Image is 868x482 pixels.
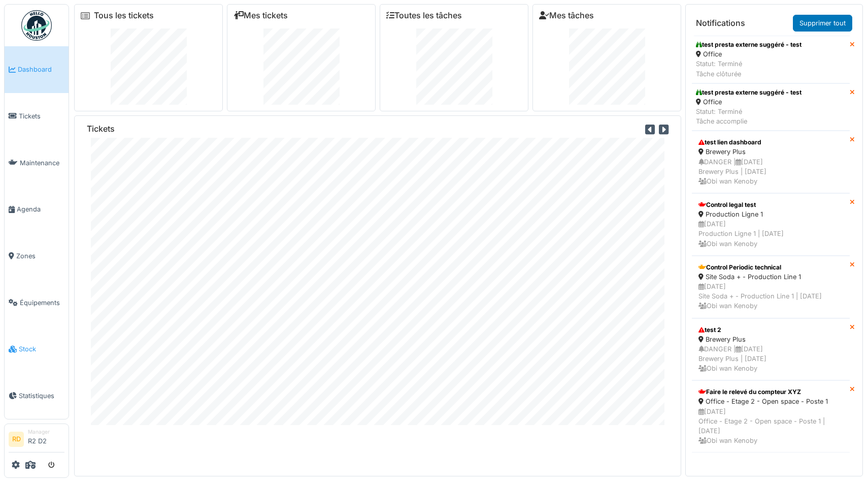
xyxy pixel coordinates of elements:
div: Site Soda + - Production Line 1 [698,272,843,282]
div: Manager [28,428,64,436]
a: Tous les tickets [94,11,154,20]
div: Control Periodic technical [698,263,843,272]
div: Office - Etage 2 - Open space - Poste 1 [698,397,843,406]
div: [DATE] Production Ligne 1 | [DATE] Obi wan Kenoby [698,219,843,249]
img: Badge_color-CXgf-gQk.svg [21,10,52,41]
span: Stock [19,344,64,354]
div: Faire le relevé du compteur XYZ [698,387,843,397]
span: Maintenance [20,158,64,168]
div: Statut: Terminé Tâche accomplie [696,107,802,126]
div: Control legal test [698,200,843,209]
li: RD [9,432,24,447]
h6: Tickets [87,124,115,134]
a: Zones [5,233,69,280]
div: DANGER | [DATE] Brewery Plus | [DATE] Obi wan Kenoby [698,157,843,187]
a: RD ManagerR2 D2 [9,428,64,453]
span: Zones [16,251,64,261]
div: Office [696,49,802,59]
a: Mes tickets [233,11,288,20]
a: Mes tâches [539,11,594,20]
span: Équipements [20,298,64,308]
span: Tickets [19,111,64,121]
a: test 2 Brewery Plus DANGER |[DATE]Brewery Plus | [DATE] Obi wan Kenoby [692,318,850,381]
span: Dashboard [18,65,64,74]
a: Maintenance [5,139,69,186]
a: test lien dashboard Brewery Plus DANGER |[DATE]Brewery Plus | [DATE] Obi wan Kenoby [692,131,850,193]
div: test 2 [698,325,843,335]
a: Dashboard [5,46,69,93]
a: Toutes les tâches [386,11,462,20]
h6: Notifications [696,18,745,28]
a: Control Periodic technical Site Soda + - Production Line 1 [DATE]Site Soda + - Production Line 1 ... [692,256,850,318]
div: Brewery Plus [698,147,843,157]
div: Brewery Plus [698,335,843,344]
div: Office [696,97,802,107]
a: Statistiques [5,373,69,419]
div: Production Ligne 1 [698,209,843,219]
div: DANGER | [DATE] Brewery Plus | [DATE] Obi wan Kenoby [698,344,843,374]
li: R2 D2 [28,428,64,450]
span: Agenda [17,204,64,214]
a: test presta externe suggéré - test Office Statut: TerminéTâche clôturée [692,36,850,83]
a: test presta externe suggéré - test Office Statut: TerminéTâche accomplie [692,83,850,131]
span: Statistiques [19,391,64,401]
div: [DATE] Site Soda + - Production Line 1 | [DATE] Obi wan Kenoby [698,282,843,311]
a: Control legal test Production Ligne 1 [DATE]Production Ligne 1 | [DATE] Obi wan Kenoby [692,193,850,256]
a: Tickets [5,93,69,140]
div: test lien dashboard [698,138,843,147]
a: Supprimer tout [793,15,852,32]
a: Agenda [5,186,69,233]
div: test presta externe suggéré - test [696,40,802,49]
div: [DATE] Office - Etage 2 - Open space - Poste 1 | [DATE] Obi wan Kenoby [698,407,843,446]
div: Statut: Terminé Tâche clôturée [696,59,802,78]
a: Stock [5,326,69,373]
div: test presta externe suggéré - test [696,88,802,97]
a: Équipements [5,279,69,326]
a: Faire le relevé du compteur XYZ Office - Etage 2 - Open space - Poste 1 [DATE]Office - Etage 2 - ... [692,380,850,453]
